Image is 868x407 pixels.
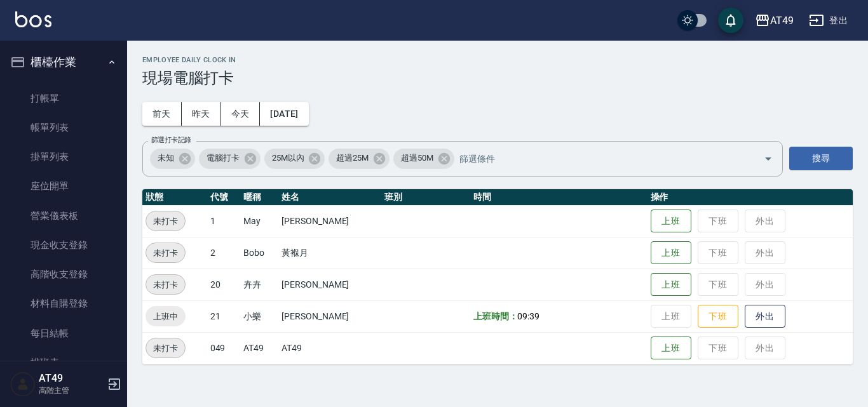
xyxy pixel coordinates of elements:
[142,102,182,126] button: 前天
[517,311,539,321] span: 09:39
[207,332,241,364] td: 049
[142,56,853,64] h2: Employee Daily Clock In
[758,149,778,169] button: Open
[207,237,241,269] td: 2
[182,102,221,126] button: 昨天
[5,201,122,230] a: 營業儀表板
[5,260,122,289] a: 高階收支登錄
[5,230,122,260] a: 現金收支登錄
[5,46,122,79] button: 櫃檯作業
[240,300,278,332] td: 小樂
[750,8,799,34] button: AT49
[329,149,390,169] div: 超過25M
[278,205,381,237] td: [PERSON_NAME]
[393,149,454,169] div: 超過50M
[278,189,381,206] th: 姓名
[39,385,104,396] p: 高階主管
[651,337,691,360] button: 上班
[5,319,122,348] a: 每日結帳
[150,152,182,164] span: 未知
[5,84,122,113] a: 打帳單
[10,371,36,397] img: Person
[240,269,278,300] td: 卉卉
[199,152,247,164] span: 電腦打卡
[15,11,51,27] img: Logo
[142,189,207,206] th: 狀態
[473,311,518,321] b: 上班時間：
[240,189,278,206] th: 暱稱
[329,152,376,164] span: 超過25M
[470,189,648,206] th: 時間
[651,210,691,233] button: 上班
[651,273,691,297] button: 上班
[804,9,853,32] button: 登出
[260,102,308,126] button: [DATE]
[456,147,742,170] input: 篩選條件
[278,300,381,332] td: [PERSON_NAME]
[278,332,381,364] td: AT49
[5,113,122,142] a: 帳單列表
[146,342,185,355] span: 未打卡
[240,332,278,364] td: AT49
[39,372,104,385] h5: AT49
[151,135,191,145] label: 篩選打卡記錄
[240,205,278,237] td: May
[745,305,785,328] button: 外出
[207,189,241,206] th: 代號
[146,215,185,228] span: 未打卡
[207,205,241,237] td: 1
[5,289,122,318] a: 材料自購登錄
[142,69,853,87] h3: 現場電腦打卡
[278,269,381,300] td: [PERSON_NAME]
[5,348,122,377] a: 排班表
[5,142,122,171] a: 掛單列表
[146,310,186,323] span: 上班中
[146,278,185,291] span: 未打卡
[651,241,691,265] button: 上班
[221,102,261,126] button: 今天
[648,189,853,206] th: 操作
[381,189,470,206] th: 班別
[264,152,312,164] span: 25M以內
[718,8,743,33] button: save
[393,152,441,164] span: 超過50M
[199,149,261,169] div: 電腦打卡
[5,171,122,201] a: 座位開單
[146,246,185,260] span: 未打卡
[789,147,853,170] button: 搜尋
[207,269,241,300] td: 20
[264,149,325,169] div: 25M以內
[698,305,738,328] button: 下班
[150,149,195,169] div: 未知
[207,300,241,332] td: 21
[240,237,278,269] td: Bobo
[278,237,381,269] td: 黃褓月
[770,13,794,29] div: AT49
